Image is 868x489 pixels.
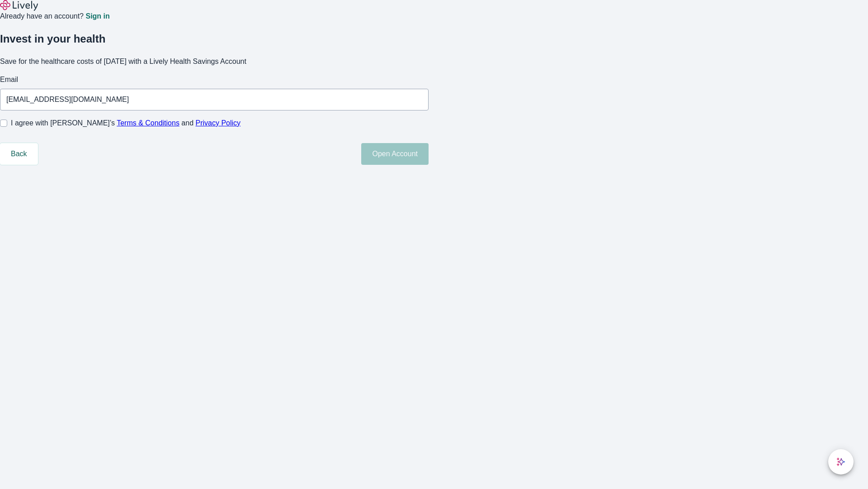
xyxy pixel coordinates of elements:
a: Privacy Policy [196,119,241,127]
span: I agree with [PERSON_NAME]’s and [11,118,241,129]
a: Sign in [85,13,109,20]
svg: Lively AI Assistant [836,457,845,466]
a: Terms & Conditions [117,119,179,127]
button: chat [828,449,854,475]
